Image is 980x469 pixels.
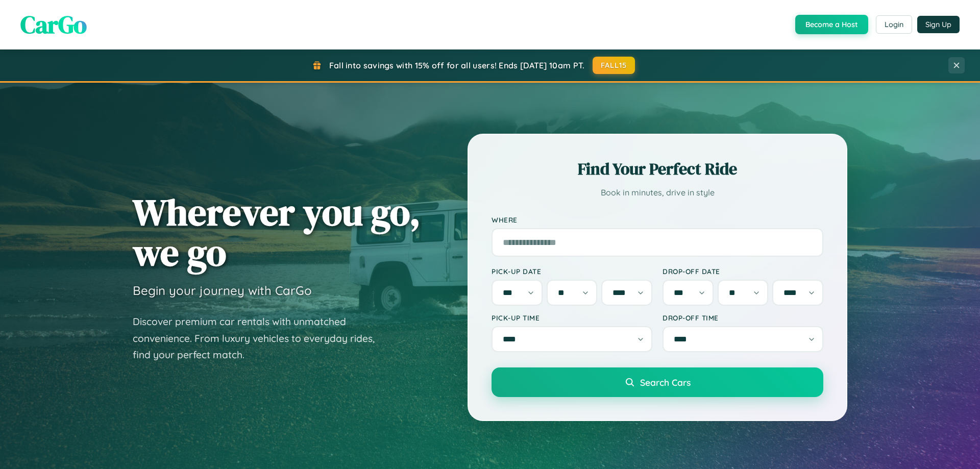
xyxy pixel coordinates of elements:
button: FALL15 [593,57,635,74]
span: Search Cars [640,377,691,388]
p: Book in minutes, drive in style [492,185,823,200]
h1: Wherever you go, we go [133,192,421,273]
h2: Find Your Perfect Ride [492,158,823,180]
label: Drop-off Date [663,267,823,276]
button: Become a Host [795,15,868,34]
p: Discover premium car rentals with unmatched convenience. From luxury vehicles to everyday rides, ... [133,313,388,363]
span: CarGo [20,8,87,41]
button: Sign Up [917,16,960,33]
h3: Begin your journey with CarGo [133,283,312,298]
label: Where [492,215,823,224]
label: Pick-up Time [492,313,652,322]
button: Login [876,15,912,34]
span: Fall into savings with 15% off for all users! Ends [DATE] 10am PT. [329,60,585,70]
label: Pick-up Date [492,267,652,276]
button: Search Cars [492,367,823,397]
label: Drop-off Time [663,313,823,322]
